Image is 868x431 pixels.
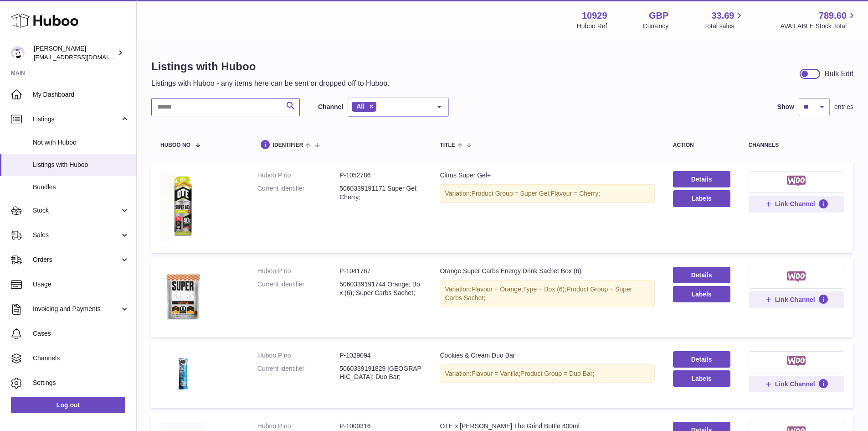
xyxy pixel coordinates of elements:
span: Orders [33,255,120,264]
a: 33.69 Total sales [704,10,745,31]
div: action [673,142,730,148]
span: Link Channel [775,296,815,304]
span: 33.69 [711,10,734,22]
h1: Listings with Huboo [151,59,390,74]
span: Usage [33,280,129,289]
span: [EMAIL_ADDRESS][DOMAIN_NAME] [34,53,134,61]
span: Invoicing and Payments [33,305,120,313]
dt: Huboo P no [257,422,339,431]
div: Orange Super Carbs Energy Drink Sachet Box (6) [440,267,654,275]
span: Huboo no [160,142,190,148]
img: woocommerce-small.png [787,176,806,187]
p: Listings with Huboo - any items here can be sent or dropped off to Huboo. [151,78,390,88]
div: Bulk Edit [825,69,853,79]
button: Labels [673,286,730,302]
div: Variation: [440,280,654,307]
div: Citrus Super Gel+ [440,171,654,180]
button: Link Channel [749,376,844,392]
span: Flavour = Orange; [472,286,523,293]
dt: Huboo P no [257,267,339,275]
span: Product Group = Duo Bar; [520,370,594,377]
span: Stock [33,206,120,215]
span: Product Group = Super Gel; [472,190,551,197]
span: entries [834,103,853,111]
dd: P-1052786 [339,171,421,180]
span: Product Group = Super Carbs Sachet; [445,286,632,301]
dd: 5060339191744 Orange; Box (6); Super Carbs Sachet; [339,280,421,297]
dd: P-1029094 [339,351,421,360]
span: AVAILABLE Stock Total [780,22,857,31]
a: Details [673,351,730,368]
dd: P-1009316 [339,422,421,431]
span: Not with Huboo [33,138,129,147]
span: Bundles [33,183,129,192]
span: Cases [33,329,129,338]
span: All [356,103,365,110]
div: Variation: [440,364,654,383]
button: Labels [673,190,730,207]
div: Currency [643,22,669,31]
dt: Current identifier [257,280,339,297]
span: My Dashboard [33,90,129,99]
span: 789.60 [819,10,847,22]
span: Flavour = Cherry; [551,190,601,197]
span: Total sales [704,22,745,31]
img: woocommerce-small.png [787,271,806,282]
img: Orange Super Carbs Energy Drink Sachet Box (6) [160,267,206,326]
img: Cookies & Cream Duo Bar [160,351,206,397]
button: Link Channel [749,291,844,308]
span: Listings [33,115,120,124]
label: Channel [318,103,343,111]
a: Details [673,171,730,187]
button: Link Channel [749,196,844,212]
span: Link Channel [775,380,815,388]
span: Link Channel [775,200,815,208]
div: [PERSON_NAME] [34,44,116,62]
dt: Current identifier [257,184,339,202]
span: Listings with Huboo [33,161,129,169]
label: Show [777,103,794,111]
img: woocommerce-small.png [787,356,806,367]
dt: Current identifier [257,364,339,382]
span: Flavour = Vanilla; [472,370,521,377]
dd: 5060339191171 Super Gel; Cherry; [339,184,421,202]
span: identifier [273,142,303,148]
dd: 5060339191829 [GEOGRAPHIC_DATA]; Duo Bar; [339,364,421,382]
div: Variation: [440,184,654,203]
button: Labels [673,370,730,387]
span: Sales [33,231,120,239]
dt: Huboo P no [257,171,339,180]
span: Channels [33,354,129,363]
div: OTE x [PERSON_NAME] The Grind Bottle 400ml [440,422,654,431]
span: Settings [33,379,129,387]
dd: P-1041767 [339,267,421,275]
a: Details [673,267,730,283]
dt: Huboo P no [257,351,339,360]
img: internalAdmin-10929@internal.huboo.com [11,46,25,60]
a: Log out [11,397,125,413]
img: Citrus Super Gel+ [160,171,206,242]
strong: 10929 [582,10,607,22]
div: channels [749,142,844,148]
div: Cookies & Cream Duo Bar [440,351,654,360]
span: Type = Box (6); [523,286,566,293]
span: title [440,142,455,148]
div: Huboo Ref [577,22,607,31]
strong: GBP [649,10,668,22]
a: 789.60 AVAILABLE Stock Total [780,10,857,31]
